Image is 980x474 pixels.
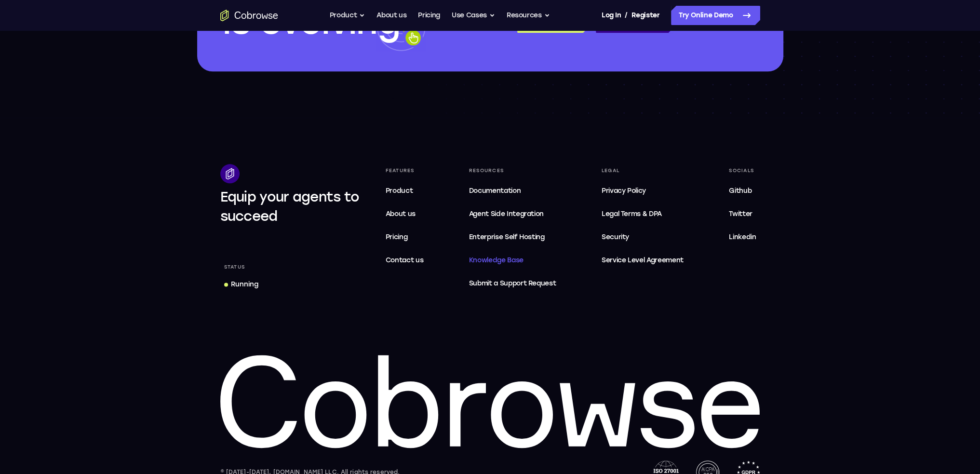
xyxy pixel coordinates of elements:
[231,280,258,289] div: Running
[469,278,556,289] span: Submit a Support Request
[386,210,416,218] span: About us
[382,204,428,224] a: About us
[386,256,424,264] span: Contact us
[725,164,760,177] div: Socials
[469,208,556,220] span: Agent Side Integration
[729,187,752,195] span: Github
[465,164,560,177] div: Resources
[376,6,406,25] a: About us
[725,204,760,224] a: Twitter
[602,210,662,218] span: Legal Terms & DPA
[220,189,360,224] span: Equip your agents to succeed
[386,187,413,195] span: Product
[598,228,687,247] a: Security
[598,164,687,177] div: Legal
[725,228,760,247] a: Linkedin
[220,276,262,293] a: Running
[598,204,687,224] a: Legal Terms & DPA
[602,255,684,266] span: Service Level Agreement
[598,181,687,201] a: Privacy Policy
[465,181,560,201] a: Documentation
[382,164,428,177] div: Features
[625,10,628,21] span: /
[382,251,428,270] a: Contact us
[469,231,556,243] span: Enterprise Self Hosting
[602,187,646,195] span: Privacy Policy
[382,228,428,247] a: Pricing
[598,251,687,270] a: Service Level Agreement
[220,10,278,21] a: Go to the home page
[465,274,560,293] a: Submit a Support Request
[729,210,752,218] span: Twitter
[452,6,495,25] button: Use Cases
[465,204,560,224] a: Agent Side Integration
[418,6,440,25] a: Pricing
[729,233,756,241] span: Linkedin
[330,6,365,25] button: Product
[386,233,408,241] span: Pricing
[671,6,760,25] a: Try Online Demo
[602,6,621,25] a: Log In
[602,233,629,241] span: Security
[631,6,659,25] a: Register
[382,181,428,201] a: Product
[469,187,521,195] span: Documentation
[465,228,560,247] a: Enterprise Self Hosting
[469,256,524,264] span: Knowledge Base
[725,181,760,201] a: Github
[465,251,560,270] a: Knowledge Base
[220,260,249,274] div: Status
[507,6,550,25] button: Resources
